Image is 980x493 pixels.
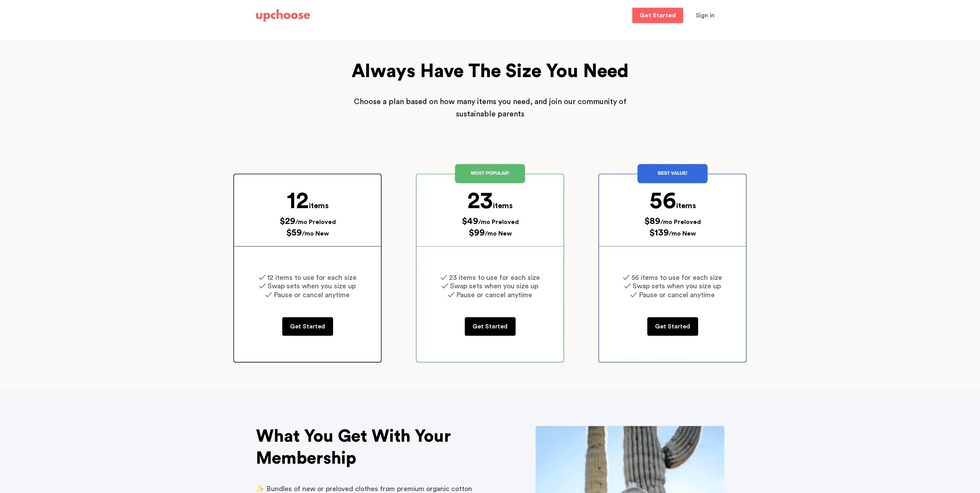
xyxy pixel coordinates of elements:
span: Always Have The Size You Need [352,62,629,81]
span: $59 [286,228,302,237]
p: Get Started [640,12,676,19]
span: ✓ 12 items to use for each size [259,274,357,281]
span: /mo New [485,231,512,237]
span: $49 [462,217,478,226]
span: /mo New [302,231,329,237]
span: ✓ Pause or cancel anytime [265,291,350,298]
img: UpChoose [256,9,310,22]
p: Get Started [655,322,690,331]
span: items [676,202,696,210]
span: /mo Preloved [295,219,336,225]
span: ✓ 56 items to use for each size [623,274,722,281]
span: /mo Preloved [478,219,519,225]
span: 23 [467,189,493,212]
span: /mo New [669,231,696,237]
span: /mo Preloved [660,219,701,225]
span: items [493,202,513,210]
p: Get Started [472,322,508,331]
span: 56 [650,189,676,212]
span: $89 [644,217,660,226]
span: Choose a plan based on how many items you need, and join our community of sustainable parents [354,98,627,118]
span: ✓ Swap sets when you size up [442,283,538,289]
a: Get Started [465,317,516,336]
button: Sign in [686,8,724,23]
span: 12 [287,189,309,212]
a: UpChoose [256,8,310,24]
span: What You Get With Your Membership [256,428,451,467]
span: $29 [280,217,295,226]
span: ✓ Swap sets when you size up [259,283,356,289]
span: ✓ Pause or cancel anytime [448,291,532,298]
span: ✓ Swap sets when you size up [624,283,721,289]
a: Get Started [647,317,698,336]
span: ✓ Pause or cancel anytime [630,291,715,298]
span: Sign in [696,12,715,19]
span: $139 [649,228,669,237]
a: Get Started [632,8,683,23]
a: Get Started [282,317,333,336]
span: ✓ 23 items to use for each size [441,274,540,281]
span: items [309,202,328,210]
span: $99 [469,228,485,237]
p: Get Started [290,322,325,331]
